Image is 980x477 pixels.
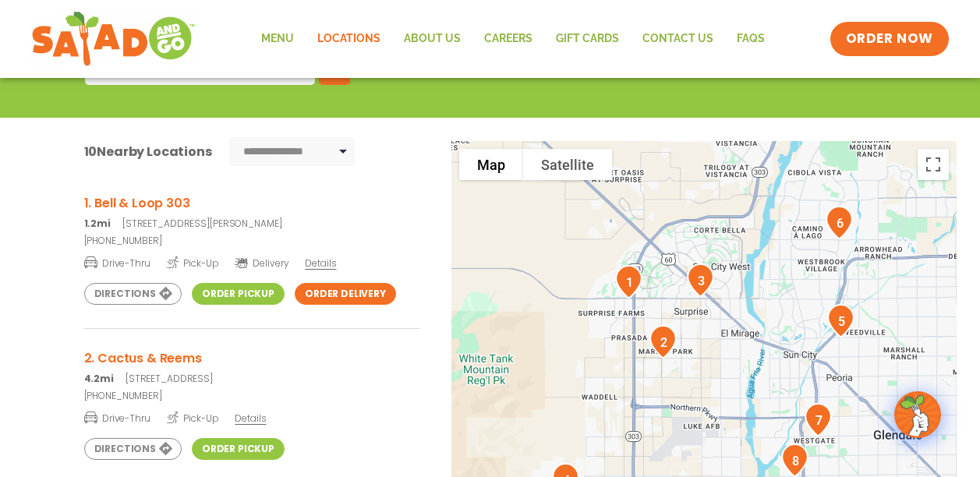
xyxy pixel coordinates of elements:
[392,21,472,57] a: About Us
[643,319,683,365] div: 2
[192,283,285,305] a: Order Pickup
[819,200,859,246] div: 6
[167,410,219,426] span: Pick-Up
[84,348,419,368] h3: 2. Cactus & Reems
[609,259,649,305] div: 1
[235,412,266,425] span: Details
[235,256,288,270] span: Delivery
[830,22,949,56] a: ORDER NOW
[192,438,285,460] a: Order Pickup
[84,251,419,270] a: Drive-Thru Pick-Up Delivery Details
[544,21,631,57] a: GIFT CARDS
[725,21,777,57] a: FAQs
[523,149,612,180] button: Show satellite imagery
[249,21,306,57] a: Menu
[295,283,396,305] a: Order Delivery
[84,143,97,161] span: 10
[84,406,419,426] a: Drive-Thru Pick-Up Details
[459,149,523,180] button: Show street map
[84,389,419,403] a: [PHONE_NUMBER]
[84,234,419,248] a: [PHONE_NUMBER]
[31,8,196,70] img: new-SAG-logo-768×292
[84,217,419,231] p: [STREET_ADDRESS][PERSON_NAME]
[84,410,150,426] span: Drive-Thru
[84,283,182,305] a: Directions
[896,393,939,436] img: wpChatIcon
[798,397,838,443] div: 7
[821,298,861,344] div: 5
[249,21,777,57] nav: Menu
[84,438,182,460] a: Directions
[472,21,544,57] a: Careers
[84,217,111,230] strong: 1.2mi
[84,372,419,386] p: [STREET_ADDRESS]
[631,21,725,57] a: Contact Us
[84,255,150,270] span: Drive-Thru
[84,348,419,386] a: 2. Cactus & Reems 4.2mi[STREET_ADDRESS]
[84,372,114,385] strong: 4.2mi
[846,30,933,48] span: ORDER NOW
[84,193,419,231] a: 1. Bell & Loop 303 1.2mi[STREET_ADDRESS][PERSON_NAME]
[306,21,392,57] a: Locations
[918,149,949,180] button: Toggle fullscreen view
[84,193,419,213] h3: 1. Bell & Loop 303
[305,256,336,270] span: Details
[84,142,212,161] div: Nearby Locations
[681,257,720,303] div: 3
[167,255,219,270] span: Pick-Up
